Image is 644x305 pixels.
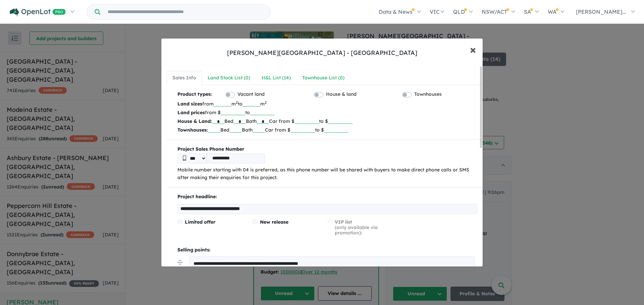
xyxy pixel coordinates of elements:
b: Project Sales Phone Number [177,145,477,153]
span: × [470,42,476,57]
span: [PERSON_NAME]... [576,8,626,15]
div: Sales Info [172,74,196,82]
p: Mobile number starting with 04 is preferred, as this phone number will be shared with buyers to m... [177,166,477,182]
img: drag.svg [177,260,182,265]
p: Selling points: [177,246,477,254]
img: Phone icon [183,155,186,161]
label: Townhouses [414,90,442,98]
label: Vacant land [237,90,265,98]
b: Townhouses: [177,127,208,133]
span: Limited offer [185,219,215,225]
div: H&L List ( 14 ) [262,74,291,82]
sup: 2 [265,100,267,105]
p: Project headline: [177,193,477,201]
p: Bed Bath Car from $ to $ [177,126,477,134]
img: Openlot PRO Logo White [10,8,66,16]
div: Townhouse List ( 0 ) [302,74,344,82]
span: New release [260,219,288,225]
sup: 2 [236,100,238,105]
b: Land prices [177,109,205,116]
p: from $ to [177,108,477,117]
div: [PERSON_NAME][GEOGRAPHIC_DATA] - [GEOGRAPHIC_DATA] [227,49,417,57]
p: Bed Bath Car from $ to $ [177,117,477,126]
label: House & land [326,90,357,98]
p: from m to m [177,99,477,108]
div: Land Stock List ( 0 ) [208,74,250,82]
b: House & Land: [177,118,212,124]
input: Try estate name, suburb, builder or developer [102,5,269,19]
b: Land sizes [177,101,202,107]
b: Product types: [177,90,212,99]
